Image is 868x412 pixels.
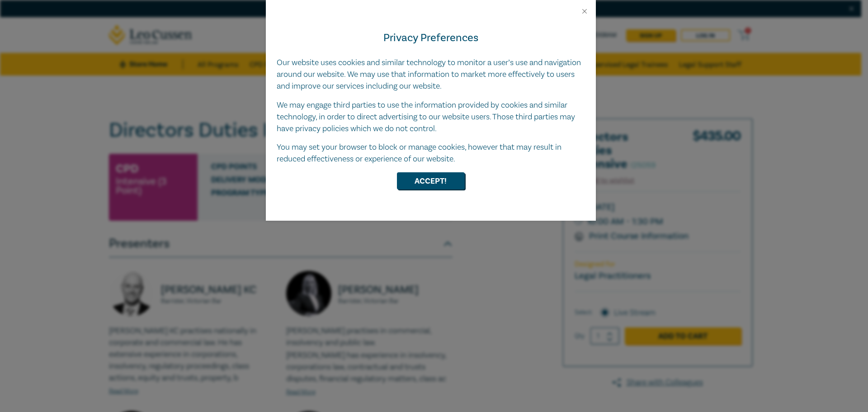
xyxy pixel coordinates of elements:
p: You may set your browser to block or manage cookies, however that may result in reduced effective... [277,142,585,165]
h4: Privacy Preferences [277,30,585,46]
button: Close [580,7,589,15]
p: Our website uses cookies and similar technology to monitor a user’s use and navigation around our... [277,57,585,92]
p: We may engage third parties to use the information provided by cookies and similar technology, in... [277,99,585,135]
button: Accept! [397,172,465,189]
